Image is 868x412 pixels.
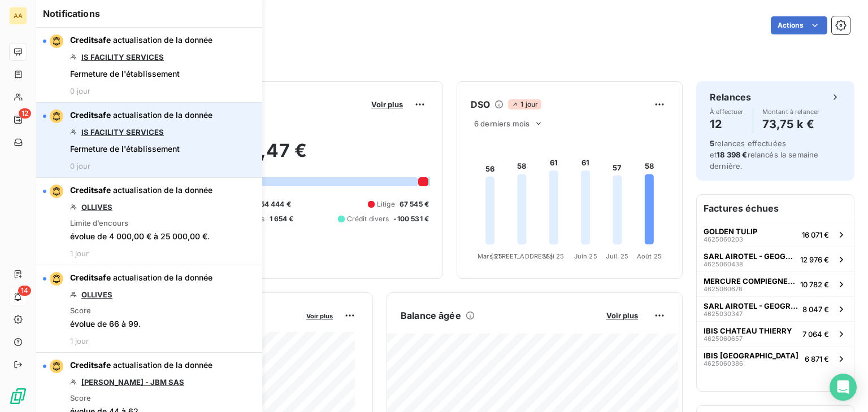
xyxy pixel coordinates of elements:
span: Creditsafe [70,185,111,195]
span: 67 545 € [400,199,429,209]
span: Creditsafe [70,110,111,120]
span: Creditsafe [70,360,111,370]
button: IBIS CHATEAU THIERRY46250606577 064 € [697,321,854,346]
span: relances effectuées et relancés la semaine dernière. [710,139,818,170]
tspan: [STREET_ADDRESS] [491,252,552,260]
span: Voir plus [306,312,333,320]
button: Creditsafe actualisation de la donnéeOLLIVESScoreévolue de 66 à 99.1 jour [36,265,262,353]
span: SARL AIROTEL - GEOGRAPHOTEL [704,301,798,310]
span: 1 jour [70,336,89,345]
span: Litige [377,199,395,209]
span: actualisation de la donnée [113,110,212,120]
span: 4625060203 [704,236,743,243]
button: Creditsafe actualisation de la donnéeIS FACILITY SERVICESFermeture de l'établissement0 jour [36,103,262,178]
span: Creditsafe [70,273,111,282]
h6: DSO [471,98,490,111]
span: 0 jour [70,86,90,95]
span: IBIS [GEOGRAPHIC_DATA] [704,351,798,360]
h4: 12 [710,115,744,133]
span: Score [70,306,91,315]
span: 7 064 € [802,330,829,339]
span: 1 jour [508,99,541,109]
a: IS FACILITY SERVICES [81,52,164,62]
span: 0 jour [70,161,90,170]
a: [PERSON_NAME] - JBM SAS [81,378,184,387]
span: Crédit divers [347,214,389,224]
span: Montant à relancer [762,108,820,115]
span: Score [70,393,91,402]
button: SARL AIROTEL - GEOGRAPHOTEL46250303478 047 € [697,296,854,321]
span: évolue de 66 à 99. [70,318,141,330]
h6: Relances [710,90,751,104]
span: 16 071 € [802,230,829,239]
span: Fermeture de l'établissement [70,143,180,155]
span: 12 [19,108,31,119]
span: SARL AIROTEL - GEOGRAPHOTEL [704,252,796,261]
button: Voir plus [603,310,641,321]
span: Voir plus [606,311,638,320]
span: Limite d’encours [70,218,128,227]
span: évolue de 4 000,00 € à 25 000,00 €. [70,231,210,242]
span: 4625060678 [704,286,743,292]
span: 18 398 € [717,150,747,159]
span: 14 [18,286,31,296]
button: IBIS [GEOGRAPHIC_DATA]46250603866 871 € [697,346,854,371]
span: Creditsafe [70,35,111,45]
button: Creditsafe actualisation de la donnéeIS FACILITY SERVICESFermeture de l'établissement0 jour [36,28,262,103]
span: 4625060438 [704,261,743,268]
div: AA [9,7,27,25]
span: 4625030347 [704,310,743,317]
span: 1 654 € [270,214,294,224]
span: IBIS CHATEAU THIERRY [704,326,792,335]
tspan: Août 25 [637,252,662,260]
span: 10 782 € [800,280,829,289]
span: 6 derniers mois [474,119,530,128]
a: OLLIVES [81,290,112,299]
span: 6 871 € [805,354,829,363]
span: MERCURE COMPIEGNE - STGHC [704,277,796,286]
h6: Notifications [43,7,255,20]
tspan: Juin 25 [574,252,597,260]
span: actualisation de la donnée [113,273,212,282]
span: 4625060386 [704,360,743,367]
a: OLLIVES [81,203,112,212]
button: SARL AIROTEL - GEOGRAPHOTEL462506043812 976 € [697,247,854,271]
span: Fermeture de l'établissement [70,68,180,80]
button: Creditsafe actualisation de la donnéeOLLIVESLimite d’encoursévolue de 4 000,00 € à 25 000,00 €.1 ... [36,178,262,265]
span: À effectuer [710,108,744,115]
h4: 73,75 k € [762,115,820,133]
span: GOLDEN TULIP [704,227,757,236]
tspan: Mai 25 [543,252,564,260]
span: Voir plus [371,100,403,109]
button: Voir plus [368,99,406,109]
button: Actions [771,16,827,34]
h6: Factures échues [697,195,854,222]
span: actualisation de la donnée [113,35,212,45]
button: GOLDEN TULIP462506020316 071 € [697,222,854,247]
tspan: Mars 25 [478,252,502,260]
a: 12 [9,111,27,129]
span: 5 [710,139,714,148]
span: actualisation de la donnée [113,360,212,370]
tspan: Juil. 25 [606,252,628,260]
span: 12 976 € [800,255,829,264]
button: MERCURE COMPIEGNE - STGHC462506067810 782 € [697,271,854,296]
span: 1 954 444 € [251,199,291,209]
a: IS FACILITY SERVICES [81,128,164,137]
button: Voir plus [303,310,336,321]
span: 4625060657 [704,335,743,342]
h6: Balance âgée [401,309,461,322]
img: Logo LeanPay [9,387,27,405]
span: -100 531 € [393,214,429,224]
div: Open Intercom Messenger [830,374,857,401]
span: 1 jour [70,249,89,258]
span: actualisation de la donnée [113,185,212,195]
span: 8 047 € [802,305,829,314]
